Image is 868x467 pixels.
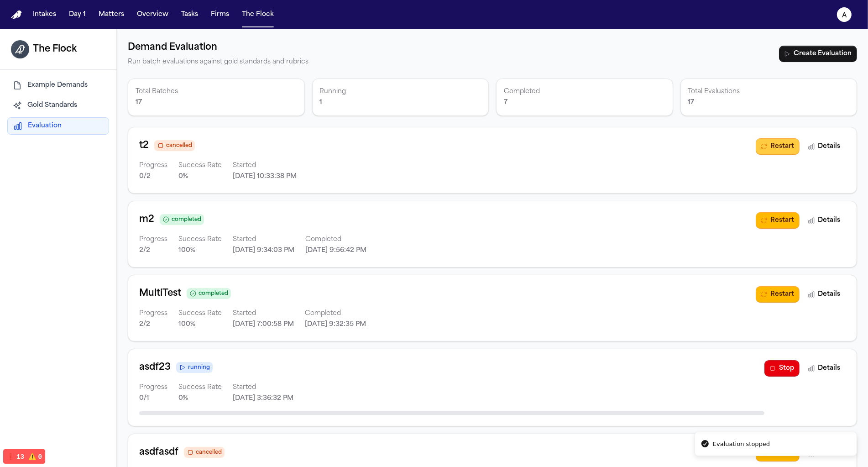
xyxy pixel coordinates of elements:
[65,6,89,23] button: Day 1
[320,86,481,97] p: Running
[756,286,800,303] button: Restart
[504,86,665,97] p: Completed
[504,97,665,108] p: 7
[139,393,167,404] p: 0 / 1
[139,286,181,301] h3: MultiTest
[803,212,846,229] button: Details
[136,86,297,97] p: Total Batches
[305,319,366,330] p: [DATE] 9:32:35 PM
[178,160,222,171] p: Success Rate
[139,360,171,375] h3: asdf23
[162,215,201,224] div: completed
[189,289,228,298] div: completed
[688,97,850,108] p: 17
[756,445,800,462] button: Restart
[139,245,167,256] p: 2 / 2
[139,319,167,330] p: 2 / 2
[233,319,294,330] p: [DATE] 7:00:58 PM
[139,160,167,171] p: Progress
[320,97,481,108] p: 1
[233,171,297,182] p: [DATE] 10:33:38 PM
[11,10,22,19] img: Finch Logo
[233,160,297,171] p: Started
[95,6,128,23] button: Matters
[178,382,222,393] p: Success Rate
[305,234,366,245] p: Completed
[779,46,857,62] button: Create Evaluation
[803,138,846,155] button: Details
[178,393,222,404] p: 0 %
[28,121,62,131] span: Evaluation
[27,101,77,110] span: Gold Standards
[688,86,850,97] p: Total Evaluations
[713,440,770,449] div: Evaluation stopped
[764,360,800,377] button: Stop
[233,382,293,393] p: Started
[128,40,309,55] h2: Demand Evaluation
[11,10,22,19] a: Home
[178,319,222,330] p: 100 %
[139,234,167,245] p: Progress
[233,393,293,404] p: [DATE] 3:36:32 PM
[157,141,192,150] div: cancelled
[207,6,233,23] button: Firms
[178,308,222,319] p: Success Rate
[187,448,222,457] div: cancelled
[238,6,277,23] button: The Flock
[139,171,167,182] p: 0 / 2
[139,138,149,153] h3: t2
[139,308,167,319] p: Progress
[179,363,210,372] div: running
[7,77,109,94] button: Example Demands
[136,97,297,108] p: 17
[139,212,154,227] h3: m2
[7,97,109,114] button: Gold Standards
[233,245,294,256] p: [DATE] 9:34:03 PM
[128,57,309,68] p: Run batch evaluations against gold standards and rubrics
[29,6,60,23] button: Intakes
[178,245,222,256] p: 100 %
[305,308,366,319] p: Completed
[133,6,172,23] button: Overview
[803,286,846,303] button: Details
[803,445,846,462] button: Details
[305,245,366,256] p: [DATE] 9:56:42 PM
[33,42,77,57] h1: The Flock
[178,234,222,245] p: Success Rate
[233,234,294,245] p: Started
[178,6,202,23] button: Tasks
[178,171,222,182] p: 0 %
[233,308,294,319] p: Started
[139,445,178,460] h3: asdfasdf
[27,81,88,90] span: Example Demands
[756,212,800,229] button: Restart
[756,138,800,155] button: Restart
[139,382,167,393] p: Progress
[7,117,109,135] button: Evaluation
[803,360,846,377] button: Details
